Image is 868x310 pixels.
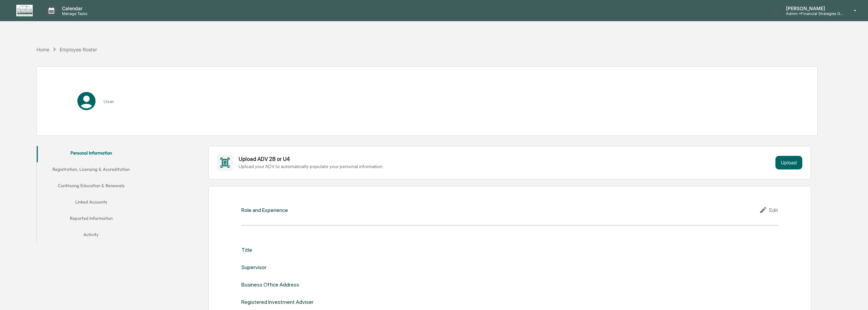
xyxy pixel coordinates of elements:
[781,11,844,16] p: Admin • Financial Strategies Group (FSG)
[241,264,267,271] div: Supervisor
[37,179,146,195] button: Continuing Education & Renewals
[241,299,314,305] div: Registered Investment Adviser
[60,47,97,52] div: Employee Roster
[775,156,802,169] button: Upload
[37,162,146,179] button: Registration, Licensing & Accreditation
[37,211,146,228] button: Reported Information
[239,164,773,169] div: Upload your ADV to automatically populate your personal information.
[37,195,146,211] button: Linked Accounts
[57,5,91,11] p: Calendar
[16,5,33,16] img: logo
[37,146,146,162] button: Personal Information
[57,11,91,16] p: Manage Tasks
[241,207,288,213] div: Role and Experience
[781,5,844,11] p: [PERSON_NAME]
[37,228,146,244] button: Activity
[37,146,146,244] div: secondary tabs example
[239,156,773,162] div: Upload ADV 2B or U4
[103,99,114,104] h3: User
[241,247,252,253] div: Title
[36,47,49,52] div: Home
[241,281,299,288] div: Business Office Address
[759,206,778,214] div: Edit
